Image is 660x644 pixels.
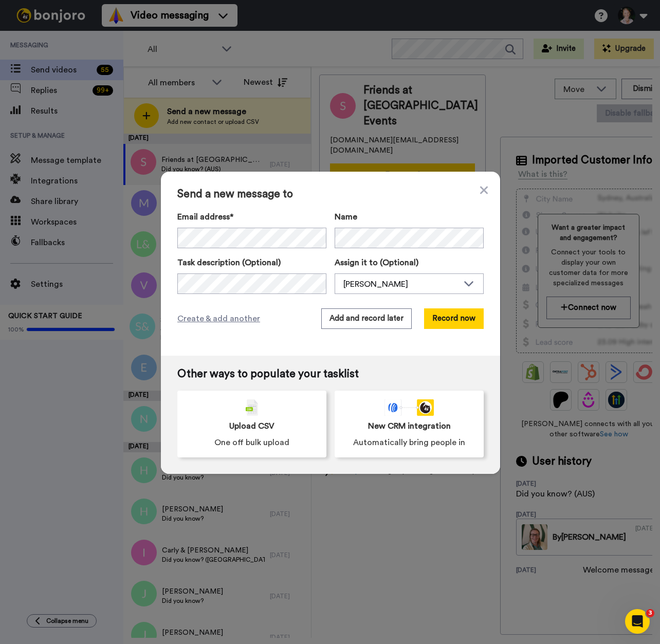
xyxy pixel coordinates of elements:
[335,211,357,223] span: Name
[384,399,434,416] div: animation
[646,609,654,617] span: 3
[321,308,412,329] button: Add and record later
[368,420,451,432] span: New CRM integration
[353,436,465,449] span: Automatically bring people in
[625,609,650,634] iframe: Intercom live chat
[177,368,484,380] span: Other ways to populate your tasklist
[335,256,484,269] label: Assign it to (Optional)
[214,436,289,449] span: One off bulk upload
[343,278,459,290] div: [PERSON_NAME]
[177,211,326,223] label: Email address*
[229,420,274,432] span: Upload CSV
[424,308,484,329] button: Record now
[177,312,260,325] span: Create & add another
[177,188,484,200] span: Send a new message to
[177,256,326,269] label: Task description (Optional)
[246,399,258,416] img: csv-grey.png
